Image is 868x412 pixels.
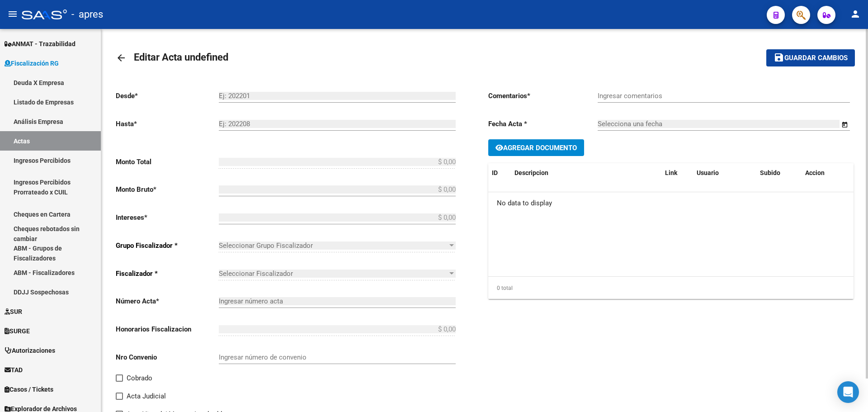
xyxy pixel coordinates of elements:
[219,242,448,250] span: Seleccionar Grupo Fiscalizador
[488,277,854,299] div: 0 total
[514,169,548,176] span: Descripcion
[760,169,780,176] span: Subido
[492,169,498,176] span: ID
[503,144,577,152] span: Agregar Documento
[116,269,219,279] p: Fiscalizador *
[116,241,219,251] p: Grupo Fiscalizador *
[488,91,598,101] p: Comentarios
[511,163,661,183] datatable-header-cell: Descripcion
[802,163,847,183] datatable-header-cell: Accion
[134,52,228,63] span: Editar Acta undefined
[116,352,219,362] p: Nro Convenio
[116,157,219,167] p: Monto Total
[661,163,693,183] datatable-header-cell: Link
[71,5,103,24] span: - apres
[116,185,219,194] p: Monto Bruto
[693,163,756,183] datatable-header-cell: Usuario
[5,39,75,49] span: ANMAT - Trazabilidad
[488,192,854,215] div: No data to display
[5,326,30,336] span: SURGE
[488,119,598,129] p: Fecha Acta *
[837,381,859,403] div: Open Intercom Messenger
[5,307,22,317] span: SUR
[774,52,784,63] mat-icon: save
[766,49,855,66] button: Guardar cambios
[488,163,511,183] datatable-header-cell: ID
[127,391,166,402] span: Acta Judicial
[784,54,848,62] span: Guardar cambios
[116,296,219,306] p: Número Acta
[5,58,59,68] span: Fiscalización RG
[116,119,219,129] p: Hasta
[7,9,18,19] mat-icon: menu
[116,91,219,101] p: Desde
[5,384,53,394] span: Casos / Tickets
[756,163,802,183] datatable-header-cell: Subido
[127,373,152,384] span: Cobrado
[665,169,677,176] span: Link
[5,365,23,375] span: TAD
[116,52,127,63] mat-icon: arrow_back
[697,169,719,176] span: Usuario
[116,324,219,334] p: Honorarios Fiscalizacion
[219,270,448,278] span: Seleccionar Fiscalizador
[488,139,584,156] button: Agregar Documento
[116,213,219,223] p: Intereses
[850,9,861,19] mat-icon: person
[805,169,825,176] span: Accion
[5,346,55,355] span: Autorizaciones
